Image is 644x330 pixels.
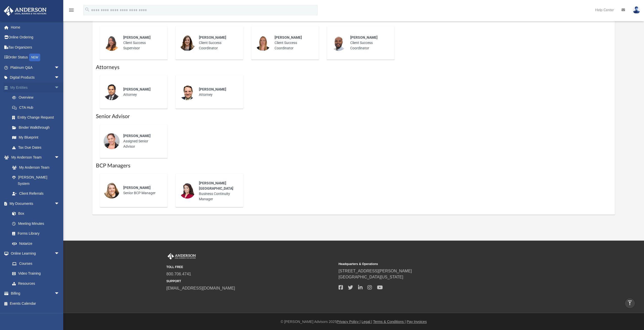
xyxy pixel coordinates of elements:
[625,298,635,309] a: vertical_align_top
[167,279,335,283] small: SUPPORT
[63,319,644,324] div: © [PERSON_NAME] Advisors 2025
[7,93,67,103] a: Overview
[120,130,164,153] div: Assigned Senior Advisor
[54,62,65,73] span: arrow_drop_down
[7,162,62,172] a: My Anderson Team
[275,35,302,39] span: [PERSON_NAME]
[7,102,67,113] a: CTA Hub
[29,54,40,61] div: NEW
[103,133,120,149] img: thumbnail
[199,35,226,39] span: [PERSON_NAME]
[7,142,67,152] a: Tax Due Dates
[633,6,640,14] img: User Pic
[4,32,67,42] a: Online Ordering
[4,73,67,83] a: Digital Productsarrow_drop_down
[4,22,67,32] a: Home
[7,113,67,123] a: Entity Change Request
[179,35,195,51] img: thumbnail
[4,42,67,52] a: Tax Organizers
[339,275,403,279] a: [GEOGRAPHIC_DATA][US_STATE]
[54,289,65,299] span: arrow_drop_down
[7,189,65,199] a: Client Referrals
[120,31,164,54] div: Client Success Supervisor
[7,269,62,279] a: Video Training
[167,272,191,276] a: 800.706.4741
[103,84,120,100] img: thumbnail
[4,298,67,309] a: Events Calendar
[103,182,120,199] img: thumbnail
[407,320,427,324] a: Pay Invoices
[7,172,65,189] a: [PERSON_NAME] System
[7,238,65,249] a: Notarize
[7,229,62,239] a: Forms Library
[4,289,67,299] a: Billingarrow_drop_down
[54,199,65,209] span: arrow_drop_down
[4,82,67,93] a: My Entitiesarrow_drop_down
[373,320,406,324] a: Terms & Conditions |
[4,199,65,209] a: My Documentsarrow_drop_down
[4,249,65,259] a: Online Learningarrow_drop_down
[199,181,233,190] span: [PERSON_NAME][GEOGRAPHIC_DATA]
[123,186,151,190] span: [PERSON_NAME]
[195,177,240,205] div: Business Continuity Manager
[362,320,372,324] a: Legal |
[96,162,612,169] h1: BCP Managers
[4,62,67,73] a: Platinum Q&Aarrow_drop_down
[123,35,151,39] span: [PERSON_NAME]
[199,87,226,91] span: [PERSON_NAME]
[330,35,347,51] img: thumbnail
[271,31,315,54] div: Client Success Coordinator
[255,35,271,51] img: thumbnail
[167,253,197,260] img: Anderson Advisors Platinum Portal
[195,31,240,54] div: Client Success Coordinator
[96,64,612,71] h1: Attorneys
[2,6,48,16] img: Anderson Advisors Platinum Portal
[54,82,65,93] span: arrow_drop_down
[195,83,240,101] div: Attorney
[339,269,412,273] a: [STREET_ADDRESS][PERSON_NAME]
[85,7,90,12] i: search
[350,35,378,39] span: [PERSON_NAME]
[627,300,633,306] i: vertical_align_top
[347,31,391,54] div: Client Success Coordinator
[4,152,65,163] a: My Anderson Teamarrow_drop_down
[103,35,120,51] img: thumbnail
[96,113,612,120] h1: Senior Advisor
[179,84,195,100] img: thumbnail
[179,182,195,199] img: thumbnail
[7,218,65,229] a: Meeting Minutes
[7,258,65,269] a: Courses
[123,87,151,91] span: [PERSON_NAME]
[120,83,164,101] div: Attorney
[167,265,335,269] small: TOLL FREE
[54,152,65,163] span: arrow_drop_down
[7,133,65,143] a: My Blueprint
[7,278,65,289] a: Resources
[68,7,74,13] i: menu
[54,73,65,83] span: arrow_drop_down
[54,249,65,259] span: arrow_drop_down
[337,320,361,324] a: Privacy Policy |
[4,52,67,63] a: Order StatusNEW
[68,10,74,13] a: menu
[7,122,67,133] a: Binder Walkthrough
[167,286,235,290] a: [EMAIL_ADDRESS][DOMAIN_NAME]
[339,262,507,266] small: Headquarters & Operations
[7,209,62,219] a: Box
[120,182,164,199] div: Senior BCP Manager
[123,134,151,138] span: [PERSON_NAME]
